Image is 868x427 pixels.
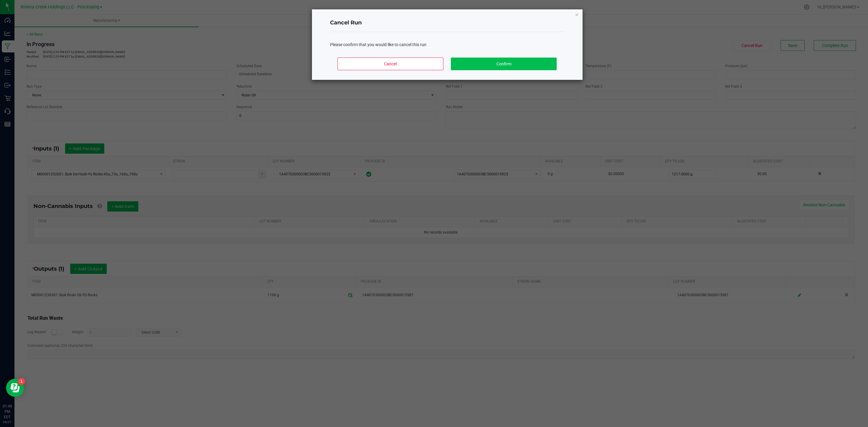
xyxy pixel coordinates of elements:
[18,378,25,385] iframe: Resource center unread badge
[330,19,565,27] h4: Cancel Run
[575,11,579,18] button: Close
[451,58,556,70] button: Confirm
[330,42,565,48] div: Please confirm that you would like to cancel this run
[338,58,443,70] button: Cancel
[6,379,24,397] iframe: Resource center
